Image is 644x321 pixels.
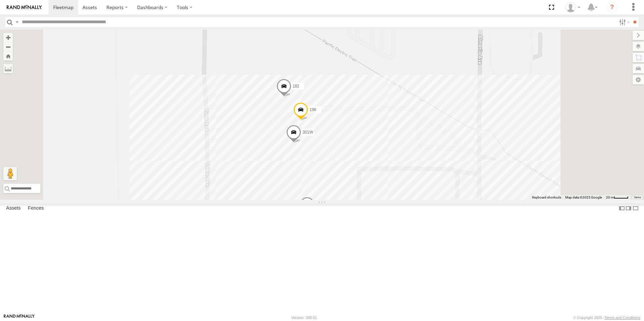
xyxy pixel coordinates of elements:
[310,107,316,112] span: 196
[632,204,639,213] label: Hide Summary Table
[532,195,561,200] button: Keyboard shortcuts
[618,204,625,213] label: Dock Summary Table to the Left
[634,196,641,199] a: Terms (opens in new tab)
[3,42,13,51] button: Zoom out
[633,75,644,84] label: Map Settings
[605,316,640,320] a: Terms and Conditions
[4,314,35,321] a: Visit our Website
[625,204,632,213] label: Dock Summary Table to the Right
[616,17,631,27] label: Search Filter Options
[7,5,42,10] img: rand-logo.svg
[3,51,13,61] button: Zoom Home
[291,316,317,320] div: Version: 308.01
[3,167,17,180] button: Drag Pegman onto the map to open Street View
[563,2,583,12] div: Heidi Drysdale
[3,64,13,73] label: Measure
[302,130,313,135] span: 301W
[607,2,617,13] i: ?
[293,84,299,88] span: 182
[604,195,631,200] button: Map Scale: 20 m per 40 pixels
[573,316,640,320] div: © Copyright 2025 -
[25,204,47,213] label: Fences
[565,195,602,199] span: Map data ©2025 Google
[606,195,614,199] span: 20 m
[14,17,20,27] label: Search Query
[3,204,24,213] label: Assets
[3,33,13,42] button: Zoom in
